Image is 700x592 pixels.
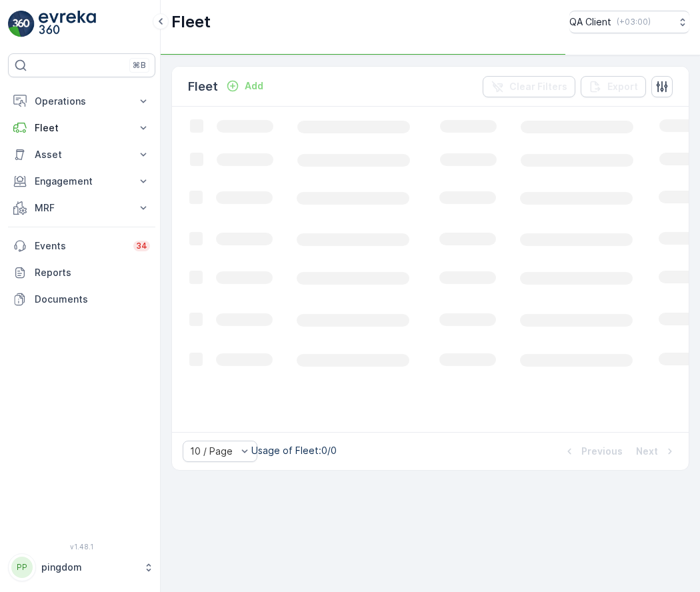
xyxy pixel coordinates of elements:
[617,17,651,27] p: ( +03:00 )
[8,168,155,195] button: Engagement
[35,121,129,135] p: Fleet
[8,115,155,141] button: Fleet
[8,195,155,221] button: MRF
[251,444,337,457] p: Usage of Fleet : 0/0
[8,553,155,581] button: PPpingdom
[636,445,658,458] p: Next
[171,11,211,33] p: Fleet
[35,293,150,306] p: Documents
[35,95,129,108] p: Operations
[35,239,125,253] p: Events
[188,77,218,96] p: Fleet
[8,259,155,286] a: Reports
[41,561,137,574] p: pingdom
[509,80,567,93] p: Clear Filters
[11,557,33,578] div: PP
[8,88,155,115] button: Operations
[8,543,155,551] span: v 1.48.1
[561,443,624,459] button: Previous
[581,445,623,458] p: Previous
[35,148,129,161] p: Asset
[8,233,155,259] a: Events34
[8,141,155,168] button: Asset
[8,11,35,37] img: logo
[133,60,146,71] p: ⌘B
[483,76,575,97] button: Clear Filters
[581,76,646,97] button: Export
[569,11,689,33] button: QA Client(+03:00)
[607,80,638,93] p: Export
[635,443,678,459] button: Next
[39,11,96,37] img: logo_light-DOdMpM7g.png
[8,286,155,313] a: Documents
[35,266,150,279] p: Reports
[35,201,129,215] p: MRF
[245,79,263,93] p: Add
[569,15,611,29] p: QA Client
[221,78,269,94] button: Add
[136,241,147,251] p: 34
[35,175,129,188] p: Engagement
